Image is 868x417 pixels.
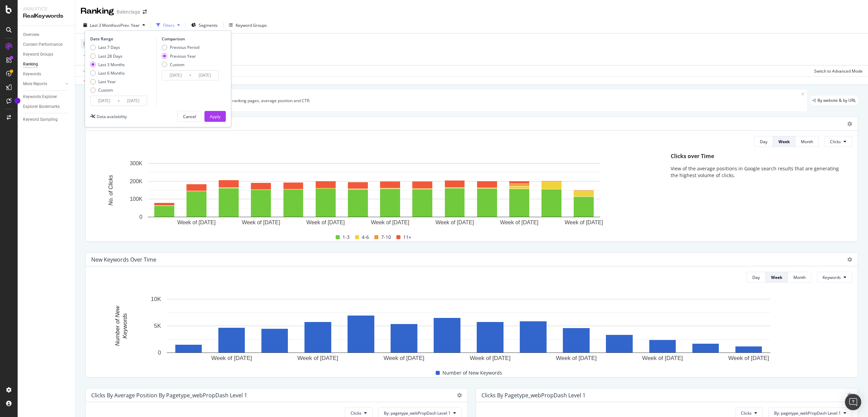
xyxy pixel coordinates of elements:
[98,70,125,76] div: Last 6 Months
[98,44,120,50] div: Last 7 Days
[170,62,184,68] div: Custom
[362,233,369,241] span: 4-6
[824,136,852,147] button: Clicks
[442,369,502,377] span: Number of New Keywords
[823,274,841,280] span: Keywords
[170,53,196,59] div: Previous Year
[151,296,161,303] text: 10K
[752,274,760,280] div: Day
[143,10,147,14] div: arrow-right-arrow-left
[403,233,411,241] span: 11+
[91,296,846,363] svg: A chart.
[211,355,252,361] text: Week of [DATE]
[183,114,196,119] div: Cancel
[81,65,100,76] button: Apply
[81,20,148,31] button: Last 3 MonthsvsPrev. Year
[383,355,424,361] text: Week of [DATE]
[139,214,142,220] text: 0
[210,114,220,119] div: Apply
[23,71,41,78] div: Keywords
[91,96,118,106] input: Start Date
[771,274,782,280] div: Week
[814,68,863,74] div: Switch to Advanced Mode
[23,31,39,38] div: Overview
[774,410,841,416] span: By: pagetype_webPropDash Level 1
[162,62,199,68] div: Custom
[98,79,116,84] div: Last Year
[741,410,752,416] span: Clicks
[226,20,270,31] button: Keyword Groups
[23,116,70,123] a: Keyword Sampling
[23,103,60,110] div: Explorer Bookmarks
[371,220,409,225] text: Week of [DATE]
[754,136,773,147] button: Day
[23,71,70,78] a: Keywords
[778,139,790,145] div: Week
[481,392,586,399] div: Clicks by pagetype_webPropDash Level 1
[23,80,63,88] a: More Reports
[98,87,113,93] div: Custom
[199,22,218,28] span: Segments
[23,31,70,38] a: Overview
[23,12,70,20] div: RealKeywords
[130,196,143,202] text: 100K
[236,22,267,28] div: Keyword Groups
[90,62,125,68] div: Last 3 Months
[162,53,199,59] div: Previous Year
[23,61,38,68] div: Ranking
[747,272,766,283] button: Day
[500,220,538,225] text: Week of [DATE]
[191,71,218,80] input: End Date
[793,274,806,280] div: Month
[384,410,451,416] span: By: pagetype_webPropDash Level 1
[14,98,20,104] div: Tooltip anchor
[242,220,280,225] text: Week of [DATE]
[23,93,57,100] div: Keywords Explorer
[115,98,801,103] div: Understand how your site is performing on the SERP. Evaluate ranking pages, average position and ...
[90,53,125,59] div: Last 28 Days
[23,5,70,12] div: Analytics
[116,22,140,28] span: vs Prev. Year
[23,51,53,58] div: Keyword Groups
[23,51,70,58] a: Keyword Groups
[170,44,199,50] div: Previous Period
[91,160,656,227] svg: A chart.
[817,98,856,102] span: By website & by URL
[788,272,811,283] button: Month
[23,41,70,48] a: Content Performance
[177,111,202,122] button: Cancel
[177,220,216,225] text: Week of [DATE]
[90,44,125,50] div: Last 7 Days
[108,175,114,206] text: No. of Clicks
[90,22,116,28] span: Last 3 Months
[795,136,819,147] button: Month
[114,305,121,346] text: Number of New
[162,71,189,80] input: Start Date
[158,350,161,356] text: 0
[83,41,96,46] span: Device
[470,355,510,361] text: Week of [DATE]
[189,20,220,31] button: Segments
[23,80,47,88] div: More Reports
[642,355,683,361] text: Week of [DATE]
[91,256,156,263] div: New Keywords Over Time
[90,79,125,84] div: Last Year
[23,61,70,68] a: Ranking
[90,36,155,42] div: Date Range
[120,96,147,106] input: End Date
[90,87,125,93] div: Custom
[671,165,845,179] p: View of the average positions in Google search results that are generating the highest volume of ...
[556,355,597,361] text: Week of [DATE]
[351,410,361,416] span: Clicks
[130,178,143,184] text: 200K
[23,103,70,110] a: Explorer Bookmarks
[98,62,125,68] div: Last 3 Months
[435,220,474,225] text: Week of [DATE]
[154,323,161,329] text: 5K
[23,93,70,100] a: Keywords Explorer
[91,392,247,399] div: Clicks By Average Position by pagetype_webPropDash Level 1
[23,116,58,123] div: Keyword Sampling
[810,96,859,105] div: legacy label
[773,136,795,147] button: Week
